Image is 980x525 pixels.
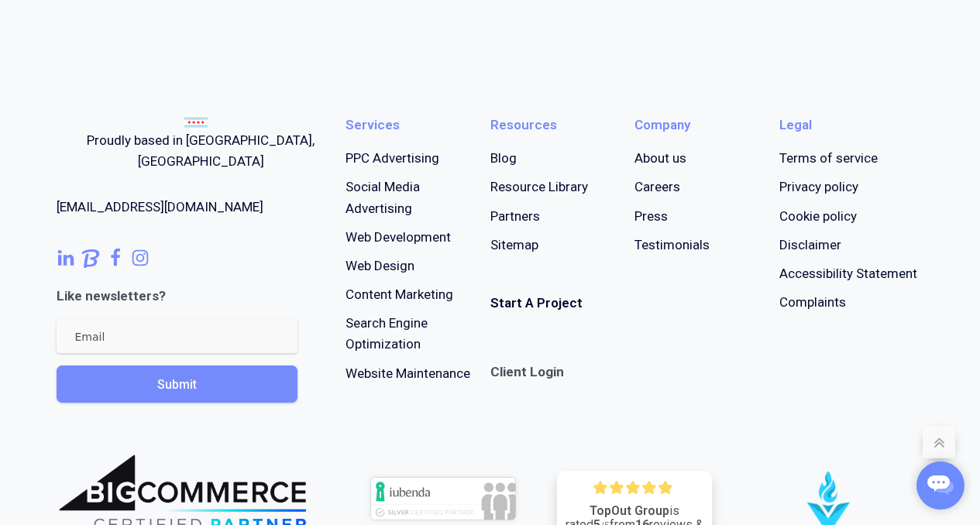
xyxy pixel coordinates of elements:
[57,115,346,172] a: Proudly based in [GEOGRAPHIC_DATA], [GEOGRAPHIC_DATA]
[779,263,917,284] a: Accessibility Statement
[634,148,686,169] a: About us
[490,235,538,256] a: Sitemap
[346,256,414,276] a: Web Design
[490,148,517,169] a: Blog
[779,115,812,136] div: Legal
[346,177,420,218] a: Social MediaAdvertising
[131,249,150,267] a: Follow us on Instagram!
[490,352,564,383] a: Client Login
[634,115,690,136] div: Company
[57,365,297,403] button: Submit
[346,313,428,355] a: Search EngineOptimization
[779,148,878,169] a: Terms of service
[490,206,540,227] a: Partners
[779,177,858,197] a: Privacy policy
[346,363,470,384] a: Website Maintenance
[57,130,346,172] div: Proudly based in [GEOGRAPHIC_DATA], [GEOGRAPHIC_DATA]
[490,295,583,311] strong: Start A Project
[346,284,453,305] a: Content Marketing
[490,293,583,314] a: Start A Project
[490,115,557,136] div: Resources
[57,286,166,307] div: Like newsletters?
[634,177,680,197] a: Careers
[634,206,668,227] a: Press
[779,235,841,256] a: Disclaimer
[634,235,710,256] a: Testimonials
[346,115,400,136] div: Services
[779,292,846,313] a: Complaints
[57,319,297,353] input: Email
[57,197,263,218] a: [EMAIL_ADDRESS][DOMAIN_NAME]
[779,206,857,227] a: Cookie policy
[590,503,669,518] strong: TopOut Group
[346,148,439,169] a: PPC Advertising
[346,227,451,248] a: Web Development
[490,177,588,197] a: Resource Library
